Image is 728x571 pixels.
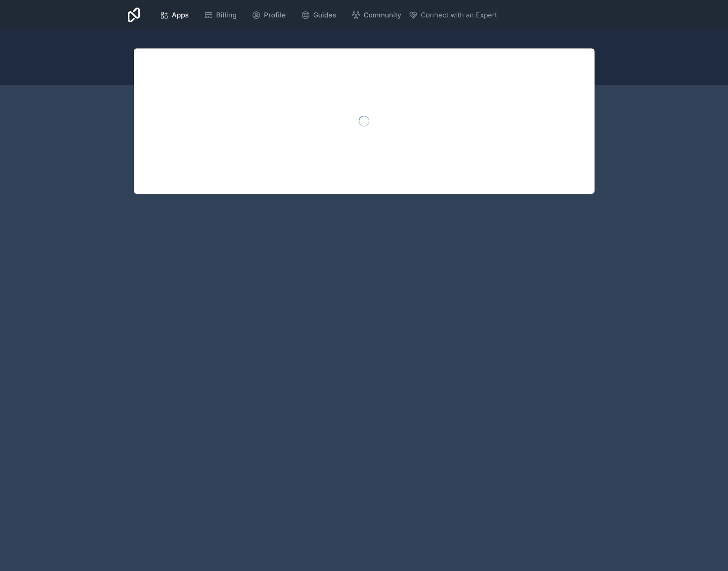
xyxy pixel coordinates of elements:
[264,10,286,20] span: Profile
[421,10,497,20] span: Connect with an Expert
[409,10,497,20] button: Connect with an Expert
[313,10,336,20] span: Guides
[295,7,342,23] a: Guides
[172,10,189,20] span: Apps
[154,7,195,23] a: Apps
[216,10,237,20] span: Billing
[246,7,292,23] a: Profile
[364,10,401,20] span: Community
[345,7,407,23] a: Community
[198,7,243,23] a: Billing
